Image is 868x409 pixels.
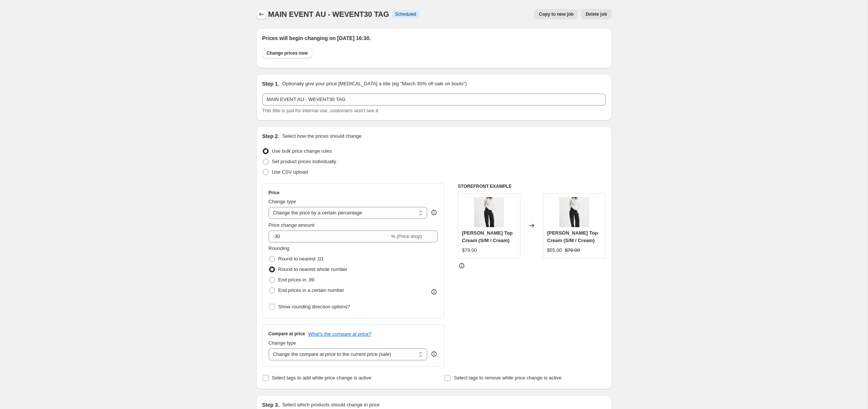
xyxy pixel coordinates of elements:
[282,80,467,88] p: Optionally give your price [MEDICAL_DATA] a title (eg "March 30% off sale on boots")
[269,245,290,251] span: Rounding
[282,132,361,140] p: Select how the prices should change
[430,209,438,216] div: help
[262,80,279,88] h2: Step 1.
[278,287,344,293] span: End prices in a certain number
[268,10,389,18] span: MAIN EVENT AU - WEVENT30 TAG
[267,50,308,56] span: Change prices now
[462,247,477,254] div: $79.00
[269,340,296,346] span: Change type
[395,11,416,17] span: Scheduled
[278,256,324,262] span: Round to nearest .01
[269,231,389,242] input: -15
[262,132,279,140] h2: Step 2.
[462,230,513,243] span: [PERSON_NAME] Top Cream (S/M / Cream)
[262,48,312,58] button: Change prices now
[565,247,580,254] strike: $79.00
[269,222,315,228] span: Price change amount
[278,266,348,272] span: Round to nearest whole number
[547,230,598,243] span: [PERSON_NAME] Top Cream (S/M / Cream)
[262,401,279,409] h2: Step 3.
[559,197,589,227] img: 20240507_MartenAscenzo_BronzeSnake_Ecommerce_01347164_80x.jpg
[262,34,606,42] h2: Prices will begin changing on [DATE] 16:30.
[586,11,607,17] span: Delete job
[547,247,562,254] div: $55.00
[581,9,611,19] button: Delete job
[391,234,422,239] span: % (Price drop)
[430,350,438,358] div: help
[272,148,332,154] span: Use bulk price change rules
[256,9,267,19] button: Price change jobs
[272,159,336,164] span: Set product prices individually
[269,199,296,204] span: Change type
[269,190,279,196] h3: Price
[474,197,504,227] img: 20240507_MartenAscenzo_BronzeSnake_Ecommerce_01347164_80x.jpg
[272,169,308,175] span: Use CSV upload
[534,9,578,19] button: Copy to new job
[458,183,606,189] h6: STOREFRONT EXAMPLE
[278,304,350,309] span: Show rounding direction options?
[454,375,562,381] span: Select tags to remove while price change is active
[308,331,372,337] button: What's the compare at price?
[262,94,606,106] input: 30% off holiday sale
[269,331,305,337] h3: Compare at price
[539,11,574,17] span: Copy to new job
[282,401,379,409] p: Select which products should change in price
[272,375,372,381] span: Select tags to add while price change is active
[262,108,378,113] span: This title is just for internal use, customers won't see it
[278,277,315,283] span: End prices in .99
